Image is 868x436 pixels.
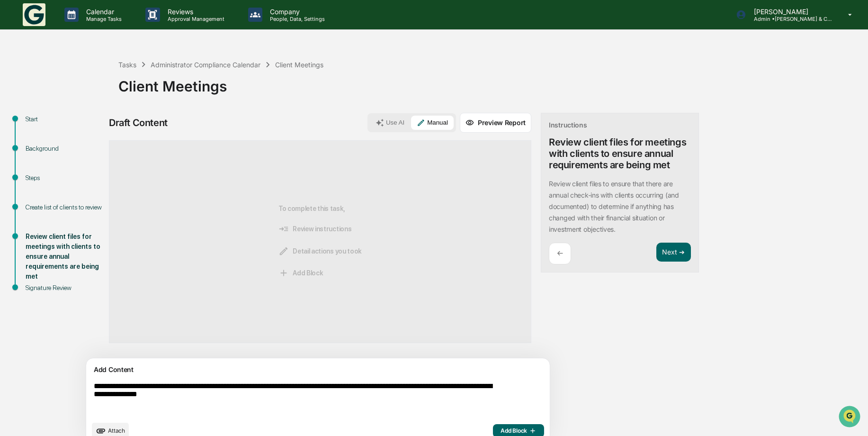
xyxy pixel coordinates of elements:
span: Attach [108,427,125,434]
p: Reviews [160,8,229,16]
div: Signature Review [26,283,103,293]
iframe: Open customer support [838,405,863,430]
div: Review client files for meetings with clients to ensure annual requirements are being met [26,232,103,282]
img: logo [23,3,45,26]
p: People, Data, Settings [262,16,330,22]
p: How can we help? [9,20,172,35]
button: Start new chat [161,75,172,87]
p: Approval Management [160,16,229,22]
p: Calendar [79,8,126,16]
p: [PERSON_NAME] [746,8,834,16]
div: 🔎 [9,138,17,146]
p: Company [262,8,330,16]
div: Client Meetings [275,61,323,69]
a: Powered byPylon [67,160,115,168]
span: Data Lookup [19,137,60,147]
span: Add Block [278,268,323,278]
span: Detail actions you took [278,246,362,256]
span: Attestations [78,119,117,129]
div: Steps [26,173,103,183]
div: To complete this task, [278,156,362,327]
span: Preclearance [19,119,61,129]
a: 🗄️Attestations [65,116,121,133]
button: Preview Report [460,113,531,133]
div: Review client files for meetings with clients to ensure annual requirements are being met [549,136,691,171]
div: Client Meetings [118,70,863,95]
div: Draft Content [109,117,168,128]
button: Manual [411,116,454,130]
div: Tasks [118,61,136,69]
img: 1746055101610-c473b297-6a78-478c-a979-82029cc54cd1 [9,73,27,90]
span: Pylon [94,161,115,168]
p: Review client files to ensure that there are annual check-ins with clients occurring (and documen... [549,180,679,233]
div: Instructions [549,121,587,129]
button: Next ➔ [656,243,691,262]
div: Start new chat [32,73,155,82]
div: Create list of clients to review [26,202,103,212]
div: Start [26,114,103,124]
span: Add Block [501,427,537,435]
div: 🗄️ [69,120,76,128]
div: 🖐️ [9,120,17,128]
div: Add Content [92,364,544,375]
div: We're available if you need us! [32,82,120,90]
div: Background [26,144,103,154]
a: 🔎Data Lookup [6,134,63,151]
button: Use AI [370,116,410,130]
p: ← [557,249,563,258]
p: Manage Tasks [79,16,126,22]
span: Review instructions [278,224,351,234]
a: 🖐️Preclearance [6,116,65,133]
p: Admin • [PERSON_NAME] & Company, Inc. [746,16,834,22]
div: Administrator Compliance Calendar [151,61,260,69]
